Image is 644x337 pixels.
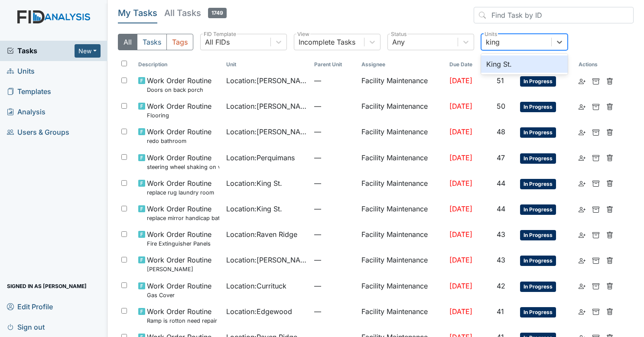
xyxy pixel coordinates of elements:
[520,153,556,164] span: In Progress
[223,57,311,72] th: Toggle SortBy
[449,153,472,162] span: [DATE]
[358,123,446,149] td: Facility Maintenance
[226,204,282,214] span: Location : King St.
[520,307,556,318] span: In Progress
[314,101,354,111] span: —
[497,153,505,162] span: 47
[575,57,618,72] th: Actions
[314,229,354,240] span: —
[7,320,45,334] span: Sign out
[592,204,599,214] a: Archive
[226,281,286,291] span: Location : Currituck
[592,152,599,163] a: Archive
[314,75,354,86] span: —
[358,57,446,72] th: Assignee
[226,126,307,137] span: Location : [PERSON_NAME]
[497,76,504,85] span: 51
[314,126,354,137] span: —
[208,8,227,18] span: 1749
[606,255,613,265] a: Delete
[75,44,101,58] button: New
[358,303,446,328] td: Facility Maintenance
[358,149,446,175] td: Facility Maintenance
[481,55,568,73] div: King St.
[606,306,613,317] a: Delete
[7,126,69,139] span: Users & Groups
[358,97,446,123] td: Facility Maintenance
[358,226,446,251] td: Facility Maintenance
[7,65,35,78] span: Units
[449,256,472,264] span: [DATE]
[147,86,211,94] small: Doors on back porch
[135,57,223,72] th: Toggle SortBy
[7,300,53,313] span: Edit Profile
[147,178,214,197] span: Work Order Routine replace rug laundry room
[592,178,599,188] a: Archive
[147,291,211,299] small: Gas Cover
[449,282,472,290] span: [DATE]
[449,102,472,110] span: [DATE]
[147,229,211,248] span: Work Order Routine Fire Extinguisher Panels
[118,7,157,19] h5: My Tasks
[118,34,137,50] button: All
[446,57,494,72] th: Toggle SortBy
[7,45,75,56] a: Tasks
[147,281,211,299] span: Work Order Routine Gas Cover
[226,152,295,163] span: Location : Perquimans
[592,229,599,240] a: Archive
[147,255,211,273] span: Work Order Routine RB Dresser
[147,152,219,171] span: Work Order Routine steering wheel shaking on van
[592,126,599,137] a: Archive
[520,127,556,138] span: In Progress
[592,281,599,291] a: Archive
[164,7,227,19] h5: All Tasks
[147,306,217,325] span: Work Order Routine Ramp is rotton need repair
[592,255,599,265] a: Archive
[497,204,505,213] span: 44
[311,57,358,72] th: Toggle SortBy
[147,317,217,325] small: Ramp is rotton need repair
[226,178,282,188] span: Location : King St.
[147,240,211,248] small: Fire Extinguisher Panels
[147,111,211,120] small: Flooring
[449,307,472,316] span: [DATE]
[147,137,211,145] small: redo bathroom
[147,204,219,222] span: Work Order Routine replace mirror handicap bathroom
[7,85,51,98] span: Templates
[147,75,211,94] span: Work Order Routine Doors on back porch
[520,256,556,266] span: In Progress
[118,34,193,50] div: Type filter
[392,37,405,47] div: Any
[520,282,556,292] span: In Progress
[226,255,307,265] span: Location : [PERSON_NAME].
[606,101,613,111] a: Delete
[7,279,87,293] span: Signed in as [PERSON_NAME]
[592,75,599,86] a: Archive
[474,7,634,23] input: Find Task by ID
[606,75,613,86] a: Delete
[592,306,599,317] a: Archive
[520,230,556,240] span: In Progress
[606,152,613,163] a: Delete
[497,102,505,110] span: 50
[314,306,354,317] span: —
[520,76,556,87] span: In Progress
[314,204,354,214] span: —
[7,105,46,119] span: Analysis
[166,34,193,50] button: Tags
[606,126,613,137] a: Delete
[147,126,211,145] span: Work Order Routine redo bathroom
[592,101,599,111] a: Archive
[358,175,446,200] td: Facility Maintenance
[314,281,354,291] span: —
[497,230,505,239] span: 43
[205,37,230,47] div: All FIDs
[358,251,446,277] td: Facility Maintenance
[314,255,354,265] span: —
[147,214,219,222] small: replace mirror handicap bathroom
[147,101,211,120] span: Work Order Routine Flooring
[497,307,504,316] span: 41
[449,230,472,239] span: [DATE]
[314,152,354,163] span: —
